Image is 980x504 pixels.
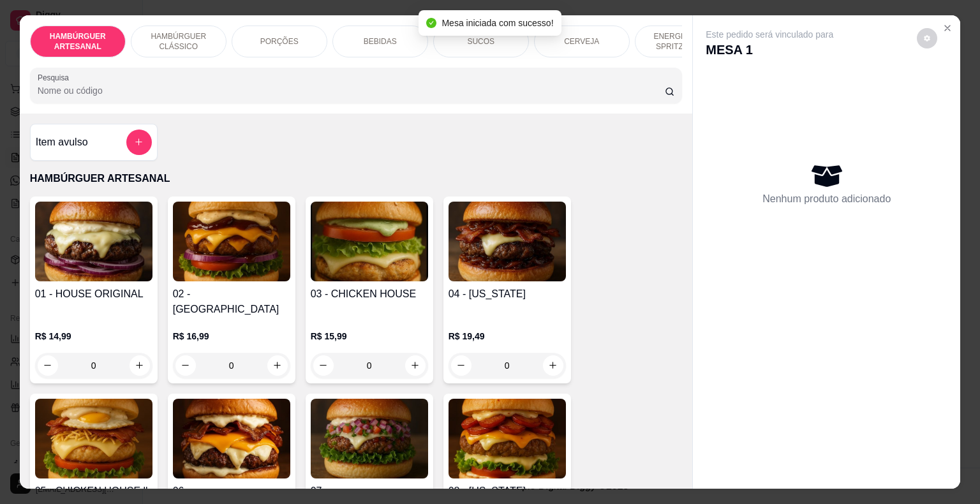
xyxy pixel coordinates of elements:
[564,36,599,47] p: CERVEJA
[35,330,152,343] p: R$ 14,99
[41,31,115,52] p: HAMBÚRGUER ARTESANAL
[38,84,665,97] input: Pesquisa
[449,399,566,478] img: product-image
[449,484,566,499] h4: 08 - [US_STATE]
[426,18,436,28] span: check-circle
[706,41,833,59] p: MESA 1
[706,28,833,41] p: Este pedido será vinculado para
[917,28,937,48] button: decrease-product-quantity
[646,31,720,52] p: ENERGÉTICO E SPRITZ DRINK
[38,72,73,83] label: Pesquisa
[467,36,494,47] p: SUCOS
[937,18,958,38] button: Close
[364,36,397,47] p: BEBIDAS
[311,399,428,478] img: product-image
[173,330,290,343] p: R$ 16,99
[35,286,152,302] h4: 01 - HOUSE ORIGINAL
[311,286,428,302] h4: 03 - CHICKEN HOUSE
[142,31,216,52] p: HAMBÚRGUER CLÁSSICO
[449,202,566,281] img: product-image
[35,202,152,281] img: product-image
[35,399,152,478] img: product-image
[36,135,88,150] h4: Item avulso
[449,286,566,302] h4: 04 - [US_STATE]
[30,171,683,186] p: HAMBÚRGUER ARTESANAL
[173,202,290,281] img: product-image
[311,202,428,281] img: product-image
[260,36,299,47] p: PORÇÕES
[173,399,290,478] img: product-image
[311,330,428,343] p: R$ 15,99
[126,130,152,155] button: add-separate-item
[35,484,152,499] h4: 05 - CHICKEN HOUSE ll
[442,18,553,28] span: Mesa iniciada com sucesso!
[762,191,891,207] p: Nenhum produto adicionado
[173,286,290,317] h4: 02 - [GEOGRAPHIC_DATA]
[449,330,566,343] p: R$ 19,49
